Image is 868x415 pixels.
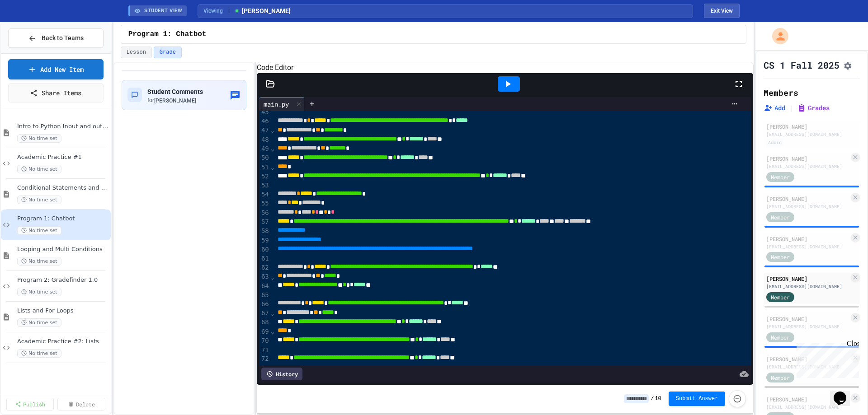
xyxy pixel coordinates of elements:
[676,395,718,402] span: Submit Answer
[729,390,746,407] button: Force resubmission of student's answer (Admin only)
[789,103,793,113] span: |
[259,336,270,345] div: 70
[17,349,61,358] span: No time set
[270,163,275,171] span: Fold line
[17,288,61,296] span: No time set
[17,123,109,131] span: Intro to Python Input and output
[261,368,302,380] div: History
[17,226,61,235] span: No time set
[771,293,790,301] span: Member
[259,254,270,263] div: 61
[259,245,270,254] div: 60
[259,309,270,318] div: 67
[259,354,270,364] div: 72
[651,395,654,402] span: /
[259,199,270,208] div: 55
[17,307,109,315] span: Lists and For Loops
[42,33,84,43] span: Back to Teams
[147,97,203,104] div: for
[259,346,270,355] div: 71
[147,88,203,95] span: Student Comments
[8,28,104,48] button: Back to Teams
[259,145,270,154] div: 49
[203,7,229,15] span: Viewing
[766,235,849,243] div: [PERSON_NAME]
[259,154,270,163] div: 50
[766,323,849,330] div: [EMAIL_ADDRESS][DOMAIN_NAME]
[17,165,61,173] span: No time set
[259,190,270,199] div: 54
[270,145,275,152] span: Fold line
[259,172,270,181] div: 52
[17,184,109,192] span: Conditional Statements and Formatting Strings and Numbers
[766,163,849,170] div: [EMAIL_ADDRESS][DOMAIN_NAME]
[259,272,270,281] div: 63
[257,62,754,73] h6: Code Editor
[259,209,270,218] div: 56
[259,181,270,190] div: 53
[17,215,109,223] span: Program 1: Chatbot
[766,122,857,131] div: [PERSON_NAME]
[843,60,852,70] button: Assignment Settings
[797,103,830,112] button: Grades
[17,276,109,284] span: Program 2: Gradefinder 1.0
[259,135,270,145] div: 48
[764,103,785,112] button: Add
[17,196,61,204] span: No time set
[259,227,270,236] div: 58
[764,59,840,71] h1: CS 1 Fall 2025
[259,300,270,309] div: 66
[8,83,104,103] a: Share Items
[655,395,661,402] span: 10
[259,108,270,117] div: 45
[259,236,270,245] div: 59
[766,203,849,210] div: [EMAIL_ADDRESS][DOMAIN_NAME]
[766,154,849,163] div: [PERSON_NAME]
[669,392,726,406] button: Submit Answer
[270,309,275,317] span: Fold line
[766,283,849,290] div: [EMAIL_ADDRESS][DOMAIN_NAME]
[766,395,849,403] div: [PERSON_NAME]
[259,99,293,109] div: main.py
[154,98,196,104] span: [PERSON_NAME]
[259,97,305,111] div: main.py
[766,139,783,146] div: Admin
[771,213,790,221] span: Member
[17,134,61,143] span: No time set
[766,195,849,203] div: [PERSON_NAME]
[6,398,54,410] a: Publish
[830,379,859,406] iframe: chat widget
[234,6,291,16] span: [PERSON_NAME]
[763,26,791,47] div: My Account
[771,333,790,341] span: Member
[766,131,857,138] div: [EMAIL_ADDRESS][DOMAIN_NAME]
[17,246,109,253] span: Looping and Multi Conditions
[766,355,849,363] div: [PERSON_NAME]
[766,275,849,283] div: [PERSON_NAME]
[259,263,270,272] div: 62
[154,47,182,58] button: Grade
[766,315,849,323] div: [PERSON_NAME]
[270,126,275,134] span: Fold line
[771,173,790,181] span: Member
[259,327,270,336] div: 69
[17,257,61,266] span: No time set
[259,282,270,291] div: 64
[259,126,270,135] div: 47
[57,398,105,410] a: Delete
[259,318,270,327] div: 68
[128,29,207,40] span: Program 1: Chatbot
[259,218,270,227] div: 57
[270,328,275,335] span: Fold line
[17,154,109,161] span: Academic Practice #1
[4,4,62,57] div: Chat with us now!Close
[764,86,798,99] h2: Members
[766,243,849,250] div: [EMAIL_ADDRESS][DOMAIN_NAME]
[17,338,109,345] span: Academic Practice #2: Lists
[771,253,790,261] span: Member
[144,7,182,15] span: STUDENT VIEW
[771,373,790,382] span: Member
[793,340,859,378] iframe: chat widget
[17,318,61,327] span: No time set
[8,59,104,79] a: Add New Item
